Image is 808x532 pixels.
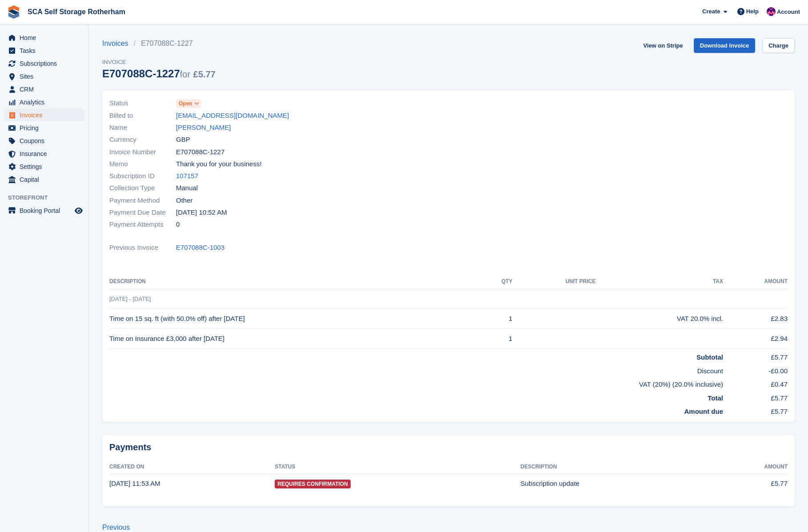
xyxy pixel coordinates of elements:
td: VAT (20%) (20.0% inclusive) [109,376,723,390]
th: Status [275,460,520,474]
a: menu [4,160,84,173]
a: Open [176,98,201,108]
span: Payment Due Date [109,208,176,218]
td: £5.77 [723,403,788,417]
td: £2.83 [723,309,788,329]
span: Settings [20,160,73,173]
span: Thank you for your business! [176,159,262,169]
th: Description [520,460,712,474]
td: £5.77 [723,349,788,363]
span: Home [20,32,73,44]
h2: Payments [109,442,788,453]
span: Subscription ID [109,171,176,181]
th: Description [109,275,482,289]
span: Analytics [20,96,73,108]
span: Requires Confirmation [275,480,350,488]
span: Create [702,7,720,16]
span: Collection Type [109,183,176,193]
a: menu [4,83,84,96]
a: menu [4,96,84,108]
span: Memo [109,159,176,169]
span: CRM [20,83,73,96]
td: Time on Insurance £3,000 after [DATE] [109,329,482,349]
a: menu [4,57,84,70]
span: Invoice Number [109,147,176,157]
span: Storefront [8,193,88,202]
span: Payment Method [109,196,176,206]
a: Charge [762,38,795,53]
td: Time on 15 sq. ft (with 50.0% off) after [DATE] [109,309,482,329]
a: menu [4,173,84,186]
img: stora-icon-8386f47178a22dfd0bd8f6a31ec36ba5ce8667c1dd55bd0f319d3a0aa187defe.svg [7,5,20,19]
td: £5.77 [712,474,788,493]
a: View on Stripe [640,38,686,53]
th: Amount [723,275,788,289]
span: Pricing [20,122,73,134]
a: [EMAIL_ADDRESS][DOMAIN_NAME] [176,111,289,121]
a: 107157 [176,171,198,181]
span: Payment Attempts [109,220,176,230]
span: Help [746,7,759,16]
a: SCA Self Storage Rotherham [24,4,129,19]
th: Unit Price [512,275,596,289]
nav: breadcrumbs [102,38,216,49]
strong: Amount due [684,408,724,415]
strong: Total [708,394,723,402]
span: Capital [20,173,73,186]
span: Manual [176,183,198,193]
a: E707088C-1003 [176,243,224,253]
span: Tasks [20,44,73,57]
span: Account [777,8,800,16]
time: 2025-10-07 10:53:29 UTC [109,480,160,487]
span: Currency [109,135,176,145]
a: menu [4,135,84,147]
span: GBP [176,135,190,145]
a: Preview store [73,205,84,216]
a: Download Invoice [694,38,756,53]
td: Discount [109,363,723,376]
span: for [180,69,190,79]
span: Sites [20,70,73,83]
a: menu [4,109,84,121]
span: Open [179,100,192,108]
th: Created On [109,460,275,474]
span: Other [176,196,193,206]
a: [PERSON_NAME] [176,123,231,133]
a: Previous [102,524,130,531]
a: menu [4,204,84,217]
a: menu [4,70,84,83]
span: Coupons [20,135,73,147]
a: menu [4,122,84,134]
span: Booking Portal [20,204,73,217]
a: menu [4,44,84,57]
a: menu [4,32,84,44]
span: Name [109,123,176,133]
div: VAT 20.0% incl. [596,314,723,324]
td: 1 [482,309,512,329]
span: Billed to [109,111,176,121]
th: Amount [712,460,788,474]
span: 0 [176,220,180,230]
span: E707088C-1227 [176,147,224,157]
th: QTY [482,275,512,289]
img: Sam Chapman [767,7,776,16]
span: Status [109,98,176,108]
td: -£0.00 [723,363,788,376]
span: Subscriptions [20,57,73,70]
strong: Subtotal [696,353,723,361]
time: 2025-10-08 09:52:04 UTC [176,208,227,218]
span: £5.77 [193,69,216,79]
td: 1 [482,329,512,349]
span: Invoices [20,109,73,121]
div: E707088C-1227 [102,68,216,80]
td: £0.47 [723,376,788,390]
span: Insurance [20,148,73,160]
span: Invoice [102,58,216,67]
td: £5.77 [723,390,788,404]
span: [DATE] - [DATE] [109,296,151,302]
a: menu [4,148,84,160]
a: Invoices [102,38,134,49]
span: Previous Invoice [109,243,176,253]
td: Subscription update [520,474,712,493]
th: Tax [596,275,723,289]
